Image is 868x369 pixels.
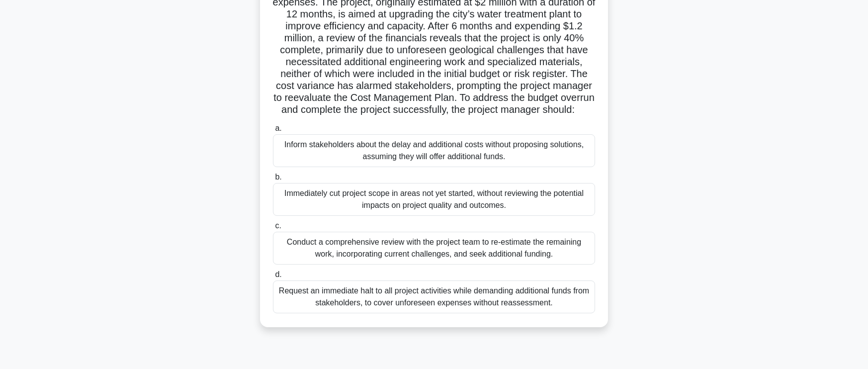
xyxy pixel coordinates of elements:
div: Request an immediate halt to all project activities while demanding additional funds from stakeho... [273,280,595,313]
div: Conduct a comprehensive review with the project team to re-estimate the remaining work, incorpora... [273,232,595,265]
div: Immediately cut project scope in areas not yet started, without reviewing the potential impacts o... [273,183,595,216]
div: Inform stakeholders about the delay and additional costs without proposing solutions, assuming th... [273,134,595,167]
span: d. [275,270,281,278]
span: c. [275,221,281,230]
span: b. [275,173,281,181]
span: a. [275,124,281,132]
